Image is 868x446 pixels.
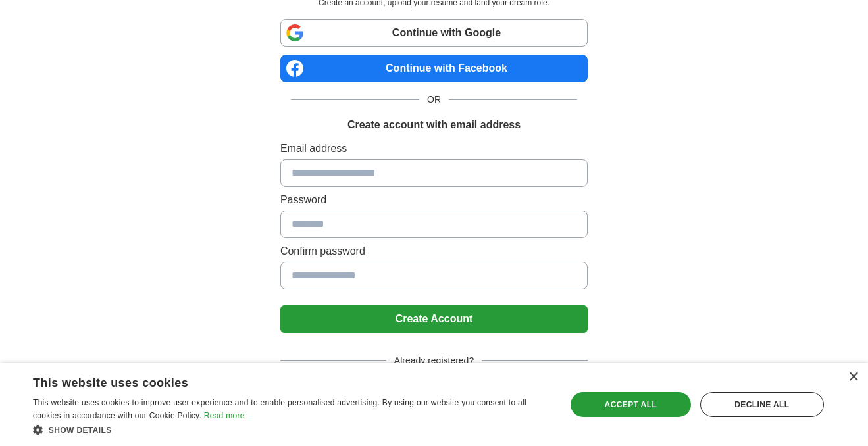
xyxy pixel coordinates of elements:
[280,55,588,82] a: Continue with Facebook
[49,426,112,435] span: Show details
[848,372,858,382] div: Close
[33,423,550,436] div: Show details
[280,243,588,259] label: Confirm password
[280,305,588,333] button: Create Account
[204,411,245,420] a: Read more, opens a new window
[386,354,482,368] span: Already registered?
[33,398,526,420] span: This website uses cookies to improve user experience and to enable personalised advertising. By u...
[280,141,588,157] label: Email address
[33,371,517,391] div: This website uses cookies
[700,392,824,417] div: Decline all
[280,192,588,208] label: Password
[347,117,521,133] h1: Create account with email address
[419,93,449,107] span: OR
[280,19,588,47] a: Continue with Google
[571,392,691,417] div: Accept all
